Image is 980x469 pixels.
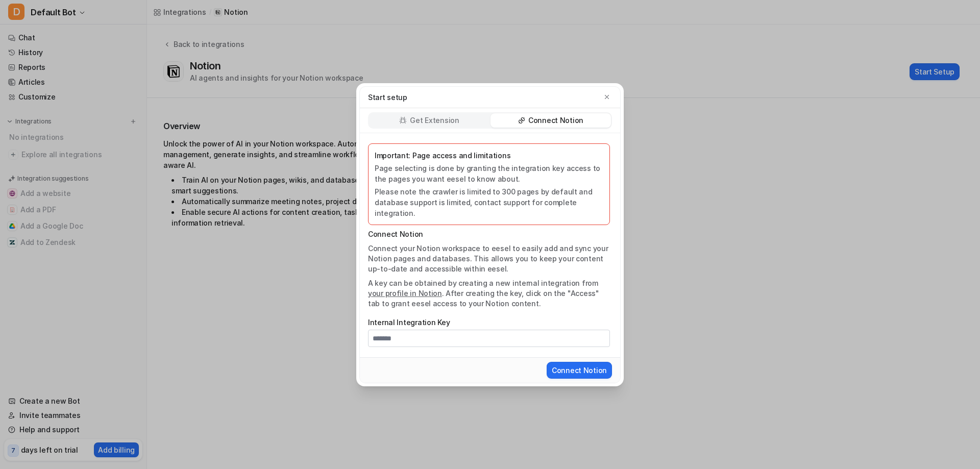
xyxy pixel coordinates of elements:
[368,289,442,298] a: your profile in Notion
[410,115,459,126] p: Get Extension
[368,92,407,103] p: Start setup
[375,150,603,161] p: Important: Page access and limitations
[368,317,610,328] label: Internal Integration Key
[375,163,603,184] p: Page selecting is done by granting the integration key access to the pages you want eesel to know...
[368,243,610,274] p: Connect your Notion workspace to eesel to easily add and sync your Notion pages and databases. Th...
[368,229,610,239] p: Connect Notion
[528,115,583,126] p: Connect Notion
[368,278,610,309] p: A key can be obtained by creating a new internal integration from . After creating the key, click...
[375,186,603,218] p: Please note the crawler is limited to 300 pages by default and database support is limited, conta...
[547,362,612,379] button: Connect Notion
